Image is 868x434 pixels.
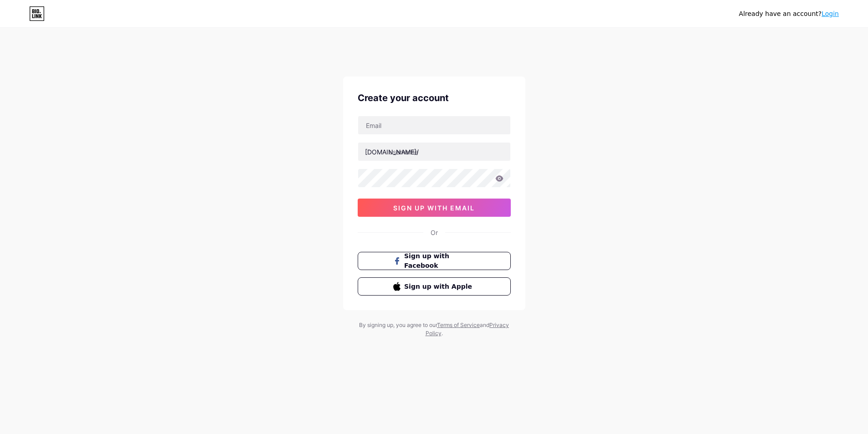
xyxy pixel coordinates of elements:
span: Sign up with Apple [404,282,475,291]
a: Login [822,10,839,17]
span: Sign up with Facebook [404,251,475,271]
div: By signing up, you agree to our and . [357,321,512,337]
button: Sign up with Facebook [358,252,511,270]
a: Terms of Service [437,322,480,328]
div: Or [431,228,438,237]
div: Create your account [358,91,511,105]
input: username [358,143,510,161]
button: sign up with email [358,199,511,217]
span: sign up with email [393,204,475,212]
input: Email [358,116,510,134]
button: Sign up with Apple [358,277,511,296]
div: [DOMAIN_NAME]/ [365,147,419,157]
div: Already have an account? [739,9,839,19]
